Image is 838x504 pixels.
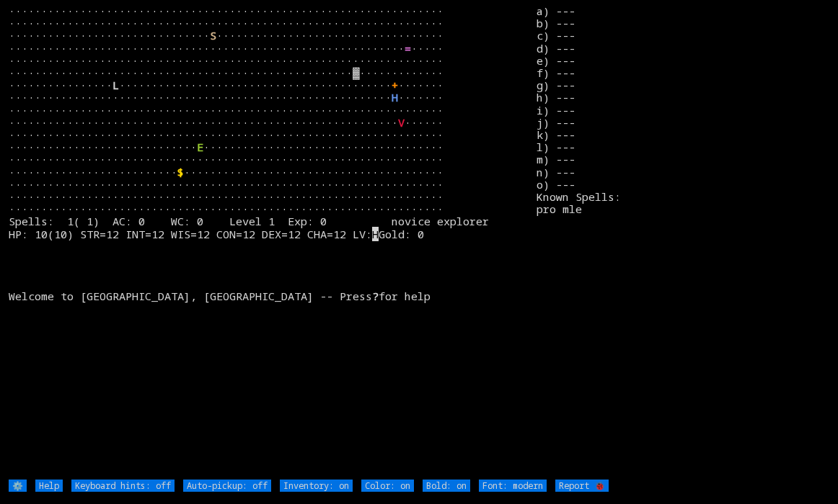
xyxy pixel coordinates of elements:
[423,480,470,492] input: Bold: on
[177,165,184,179] font: $
[113,78,119,92] font: L
[392,90,398,104] font: H
[280,480,353,492] input: Inventory: on
[197,140,203,154] font: E
[398,115,405,130] font: V
[210,28,216,42] font: S
[183,480,271,492] input: Auto-pickup: off
[9,5,537,479] larn: ··································································· ·····························...
[372,289,379,303] b: ?
[392,78,398,92] font: +
[479,480,547,492] input: Font: modern
[361,480,414,492] input: Color: on
[372,227,379,241] mark: H
[71,480,175,492] input: Keyboard hints: off
[405,41,411,55] font: =
[555,480,609,492] input: Report 🐞
[537,5,830,479] stats: a) --- b) --- c) --- d) --- e) --- f) --- g) --- h) --- i) --- j) --- k) --- l) --- m) --- n) ---...
[35,480,63,492] input: Help
[9,480,27,492] input: ⚙️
